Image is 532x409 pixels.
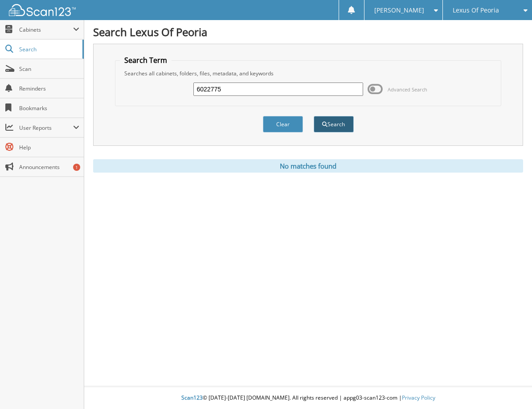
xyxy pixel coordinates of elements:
[93,159,523,173] div: No matches found
[453,8,499,13] span: Lexus Of Peoria
[19,85,79,92] span: Reminders
[374,8,424,13] span: [PERSON_NAME]
[19,144,79,151] span: Help
[19,26,73,33] span: Cabinets
[314,116,354,132] button: Search
[19,45,78,53] span: Search
[19,124,73,132] span: User Reports
[487,366,532,409] iframe: Chat Widget
[402,394,435,401] a: Privacy Policy
[120,70,496,77] div: Searches all cabinets, folders, files, metadata, and keywords
[84,387,532,409] div: © [DATE]-[DATE] [DOMAIN_NAME]. All rights reserved | appg03-scan123-com |
[9,4,76,16] img: scan123-logo-white.svg
[181,394,203,401] span: Scan123
[388,86,427,93] span: Advanced Search
[19,65,79,73] span: Scan
[73,164,80,171] div: 1
[19,104,79,112] span: Bookmarks
[263,116,303,132] button: Clear
[93,25,523,39] h1: Search Lexus Of Peoria
[19,163,79,171] span: Announcements
[120,55,172,65] legend: Search Term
